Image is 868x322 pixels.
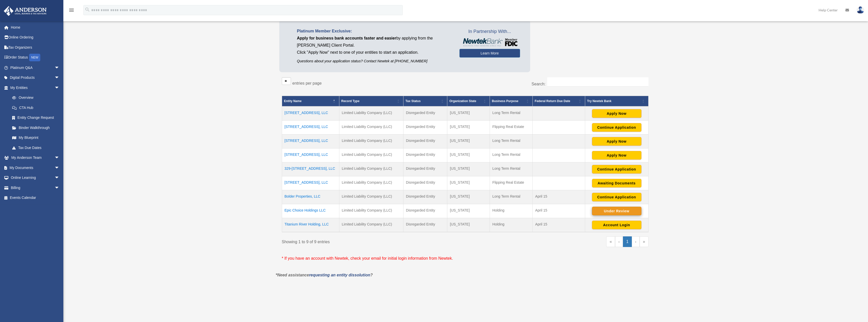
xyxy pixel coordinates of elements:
td: Limited Liability Company (LLC) [339,106,403,121]
a: Tax Organizers [4,42,67,52]
td: Limited Liability Company (LLC) [339,218,403,232]
button: Awaiting Documents [592,179,641,187]
a: Order StatusNEW [4,52,67,63]
td: Epic Choice Holdings LLC [282,204,339,218]
em: *Need assistance ? [276,273,373,277]
span: arrow_drop_down [54,63,65,73]
a: menu [68,9,75,13]
th: Try Newtek Bank : Activate to sort [585,96,648,107]
td: [US_STATE] [447,148,490,162]
a: Overview [7,93,62,103]
a: Online Ordering [4,32,67,43]
td: Holding [490,204,532,218]
img: Anderson Advisors Platinum Portal [2,6,48,16]
td: Disregarded Entity [403,106,447,121]
td: 329-[STREET_ADDRESS], LLC [282,162,339,176]
td: Disregarded Entity [403,135,447,148]
td: Long Term Rental [490,135,532,148]
p: Questions about your application status? Contact Newtek at [PHONE_NUMBER] [297,58,452,64]
span: In Partnership With... [459,28,520,36]
td: [US_STATE] [447,204,490,218]
td: Disregarded Entity [403,148,447,162]
td: [US_STATE] [447,121,490,135]
span: Apply for business bank accounts faster and easier [297,36,396,40]
td: [US_STATE] [447,218,490,232]
label: Search: [531,82,545,86]
td: Bolder Properties, LLC [282,190,339,204]
td: Long Term Rental [490,190,532,204]
span: Record Type [341,99,360,103]
span: Organization State [449,99,476,103]
img: User Pic [857,6,864,14]
th: Record Type: Activate to sort [339,96,403,107]
i: menu [68,7,75,13]
td: Limited Liability Company (LLC) [339,121,403,135]
a: CTA Hub [7,103,65,113]
a: My Documentsarrow_drop_down [4,163,67,173]
a: Platinum Q&Aarrow_drop_down [4,63,67,73]
span: arrow_drop_down [54,153,65,163]
span: Entity Name [284,99,302,103]
a: My Entitiesarrow_drop_down [4,83,65,93]
a: 1 [623,236,632,247]
span: arrow_drop_down [54,173,65,183]
td: Disregarded Entity [403,204,447,218]
th: Entity Name: Activate to invert sorting [282,96,339,107]
span: Tax Status [405,99,421,103]
td: [STREET_ADDRESS], LLC [282,176,339,190]
span: arrow_drop_down [54,183,65,193]
td: [STREET_ADDRESS], LLC [282,121,339,135]
span: arrow_drop_down [54,73,65,83]
td: Long Term Rental [490,162,532,176]
td: Disregarded Entity [403,176,447,190]
th: Organization State: Activate to sort [447,96,490,107]
a: Digital Productsarrow_drop_down [4,73,67,83]
td: Disregarded Entity [403,190,447,204]
td: April 15 [532,190,585,204]
td: [US_STATE] [447,106,490,121]
span: Business Purpose [492,99,519,103]
a: Billingarrow_drop_down [4,183,67,193]
button: Continue Application [592,123,641,132]
td: Long Term Rental [490,106,532,121]
td: [US_STATE] [447,190,490,204]
td: [US_STATE] [447,162,490,176]
td: Flipping Real Estate [490,176,532,190]
a: requesting an entity dissolution [309,273,370,277]
label: entries per page [292,81,322,85]
button: Apply Now [592,109,641,118]
td: [STREET_ADDRESS], LLC [282,135,339,148]
a: Last [640,236,649,247]
td: April 15 [532,218,585,232]
span: arrow_drop_down [54,83,65,93]
span: arrow_drop_down [54,163,65,173]
a: Previous [615,236,623,247]
td: Flipping Real Estate [490,121,532,135]
td: April 15 [532,204,585,218]
th: Tax Status: Activate to sort [403,96,447,107]
button: Apply Now [592,151,641,160]
a: Tax Due Dates [7,143,65,153]
td: [US_STATE] [447,176,490,190]
td: [STREET_ADDRESS], LLC [282,106,339,121]
td: [US_STATE] [447,135,490,148]
td: Limited Liability Company (LLC) [339,135,403,148]
td: Holding [490,218,532,232]
button: Apply Now [592,137,641,146]
p: * If you have an account with Newtek, check your email for initial login information from Newtek. [282,255,649,262]
button: Under Review [592,207,641,215]
th: Federal Return Due Date: Activate to sort [532,96,585,107]
button: Continue Application [592,165,641,174]
a: Events Calendar [4,193,67,203]
p: Click "Apply Now" next to one of your entities to start an application. [297,49,452,56]
th: Business Purpose: Activate to sort [490,96,532,107]
td: Limited Liability Company (LLC) [339,204,403,218]
a: Online Learningarrow_drop_down [4,173,67,183]
a: Next [632,236,640,247]
button: Continue Application [592,193,641,201]
td: Disregarded Entity [403,162,447,176]
a: My Anderson Teamarrow_drop_down [4,153,67,163]
a: My Blueprint [7,133,65,143]
td: Disregarded Entity [403,218,447,232]
button: Account Login [592,221,641,229]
